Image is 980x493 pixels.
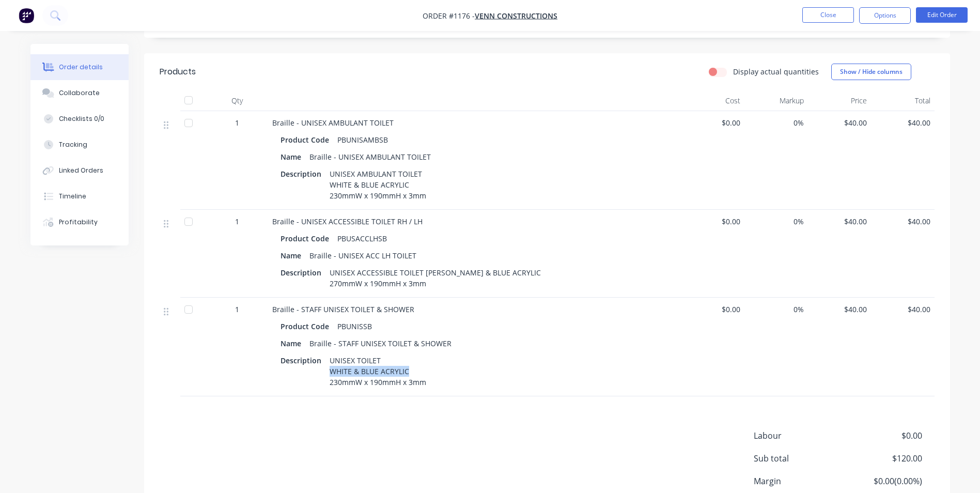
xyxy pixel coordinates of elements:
[831,64,911,80] button: Show / Hide columns
[875,304,930,315] span: $40.00
[281,149,305,164] div: Name
[333,319,376,334] div: PBUNISSB
[30,183,129,209] button: Timeline
[272,217,423,226] span: Braille - UNISEX ACCESSIBLE TOILET RH / LH
[235,304,239,315] span: 1
[305,149,435,164] div: Braille - UNISEX AMBULANT TOILET
[30,158,129,183] button: Linked Orders
[871,90,935,111] div: Total
[754,475,846,487] span: Margin
[859,7,911,24] button: Options
[808,90,872,111] div: Price
[281,336,305,351] div: Name
[59,88,100,98] div: Collaborate
[30,209,129,235] button: Profitability
[325,166,430,203] div: UNISEX AMBULANT TOILET WHITE & BLUE ACRYLIC 230mmW x 190mmH x 3mm
[686,304,741,315] span: $0.00
[59,140,87,149] div: Tracking
[305,336,456,351] div: Braille - STAFF UNISEX TOILET & SHOWER
[333,231,391,246] div: PBUSACCLHSB
[235,216,239,227] span: 1
[744,90,808,111] div: Markup
[59,166,103,175] div: Linked Orders
[916,7,968,23] button: Edit Order
[749,216,804,227] span: 0%
[686,117,741,128] span: $0.00
[686,216,741,227] span: $0.00
[812,304,867,315] span: $40.00
[30,54,129,80] button: Order details
[749,304,804,315] span: 0%
[281,319,333,334] div: Product Code
[875,216,930,227] span: $40.00
[19,8,34,23] img: Factory
[333,132,392,147] div: PBUNISAMBSB
[281,265,325,280] div: Description
[754,452,846,465] span: Sub total
[59,114,104,124] div: Checklists 0/0
[875,117,930,128] span: $40.00
[281,166,325,181] div: Description
[281,353,325,368] div: Description
[59,218,98,227] div: Profitability
[845,452,922,465] span: $120.00
[281,132,333,147] div: Product Code
[305,248,421,263] div: Braille - UNISEX ACC LH TOILET
[30,132,129,158] button: Tracking
[475,11,557,21] a: Venn Constructions
[681,90,745,111] div: Cost
[30,106,129,132] button: Checklists 0/0
[845,475,922,487] span: $0.00 ( 0.00 %)
[206,90,268,111] div: Qty
[325,265,545,291] div: UNISEX ACCESSIBLE TOILET [PERSON_NAME] & BLUE ACRYLIC 270mmW x 190mmH x 3mm
[272,304,414,314] span: Braille - STAFF UNISEX TOILET & SHOWER
[749,117,804,128] span: 0%
[325,353,430,390] div: UNISEX TOILET WHITE & BLUE ACRYLIC 230mmW x 190mmH x 3mm
[754,429,846,442] span: Labour
[281,248,305,263] div: Name
[59,192,86,201] div: Timeline
[812,216,867,227] span: $40.00
[235,117,239,128] span: 1
[423,11,475,21] span: Order #1176 -
[160,66,196,78] div: Products
[59,63,103,72] div: Order details
[733,66,819,77] label: Display actual quantities
[812,117,867,128] span: $40.00
[30,80,129,106] button: Collaborate
[845,429,922,442] span: $0.00
[272,118,394,128] span: Braille - UNISEX AMBULANT TOILET
[281,231,333,246] div: Product Code
[802,7,854,23] button: Close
